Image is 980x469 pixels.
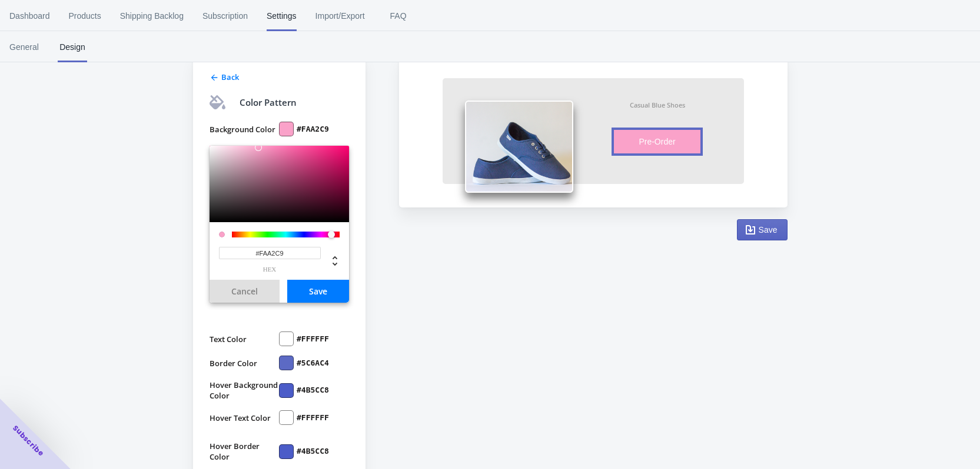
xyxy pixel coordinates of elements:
[297,413,329,423] label: #FFFFFF
[202,1,248,31] span: Subscription
[210,410,280,425] label: Hover Text Color
[58,32,87,62] span: Design
[221,72,239,82] span: Back
[9,32,39,62] span: General
[759,225,778,235] span: Save
[287,280,349,303] button: Save
[240,95,297,109] div: Color Pattern
[210,280,280,303] button: Cancel
[9,1,50,31] span: Dashboard
[384,1,413,31] span: FAQ
[297,124,329,135] label: #FAA2C9
[11,423,46,458] span: Subscribe
[297,446,329,457] label: #4B5CC8
[219,266,321,273] span: hex
[120,1,184,31] span: Shipping Backlog
[630,101,685,109] div: Casual Blue Shoes
[297,358,329,369] label: #5C6AC4
[210,356,280,370] label: Border Color
[465,101,573,193] img: shoes.png
[315,1,365,31] span: Import/Export
[737,219,788,240] button: Save
[297,334,329,344] label: #FFFFFF
[210,122,280,136] label: Background Color
[210,331,280,346] label: Text Color
[297,385,329,396] label: #4B5CC8
[267,1,297,31] span: Settings
[210,441,280,462] label: Hover Border Color
[69,1,101,31] span: Products
[210,380,280,401] label: Hover Background Color
[612,128,703,156] button: Pre-Order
